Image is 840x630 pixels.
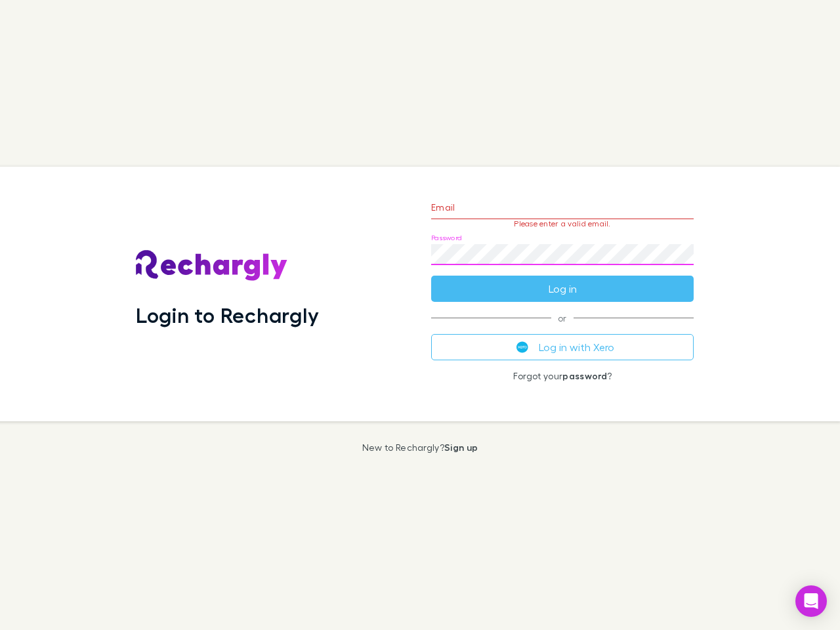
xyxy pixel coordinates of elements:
[431,276,694,302] button: Log in
[362,442,478,453] p: New to Rechargly?
[431,233,462,243] label: Password
[136,250,288,282] img: Rechargly's Logo
[562,370,607,381] a: password
[431,219,694,228] p: Please enter a valid email.
[136,303,319,327] h1: Login to Rechargly
[444,442,478,453] a: Sign up
[431,318,694,318] span: or
[431,371,694,381] p: Forgot your ?
[516,341,528,353] img: Xero's logo
[795,585,827,617] div: Open Intercom Messenger
[431,334,694,360] button: Log in with Xero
